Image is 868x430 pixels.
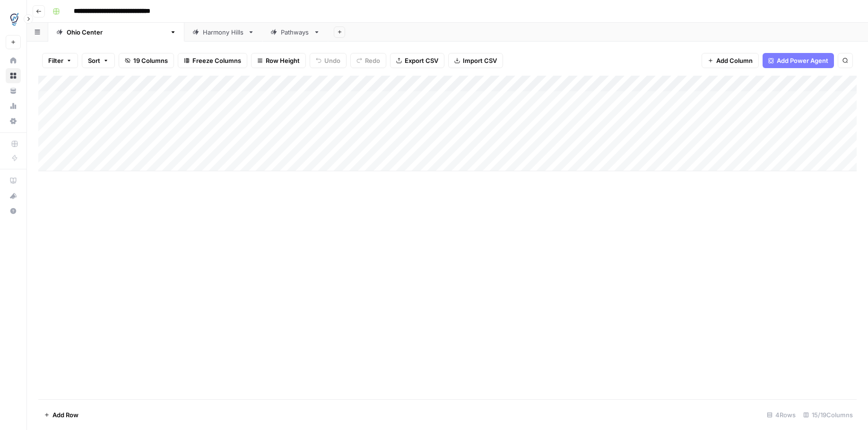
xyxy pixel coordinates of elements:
[6,114,21,129] a: Settings
[119,53,174,68] button: 19 Columns
[763,407,799,422] div: 4 Rows
[463,56,497,65] span: Import CSV
[390,53,444,68] button: Export CSV
[6,8,21,31] button: Workspace: TDI Content Team
[88,56,100,65] span: Sort
[799,407,857,422] div: 15/19 Columns
[67,27,166,37] div: [US_STATE][GEOGRAPHIC_DATA]
[48,23,184,42] a: [US_STATE][GEOGRAPHIC_DATA]
[6,83,21,98] a: Your Data
[6,98,21,114] a: Usage
[777,56,828,65] span: Add Power Agent
[310,53,347,68] button: Undo
[6,188,21,203] button: What's new?
[6,11,23,28] img: TDI Content Team Logo
[324,56,340,65] span: Undo
[251,53,306,68] button: Row Height
[6,173,21,188] a: AirOps Academy
[716,56,753,65] span: Add Column
[6,68,21,83] a: Browse
[82,53,115,68] button: Sort
[266,56,300,65] span: Row Height
[350,53,386,68] button: Redo
[203,27,244,37] div: Harmony Hills
[448,53,503,68] button: Import CSV
[52,410,78,420] span: Add Row
[192,56,241,65] span: Freeze Columns
[365,56,380,65] span: Redo
[42,53,78,68] button: Filter
[178,53,247,68] button: Freeze Columns
[133,56,168,65] span: 19 Columns
[184,23,262,42] a: Harmony Hills
[702,53,759,68] button: Add Column
[6,53,21,68] a: Home
[6,203,21,219] button: Help + Support
[281,27,310,37] div: Pathways
[763,53,834,68] button: Add Power Agent
[405,56,438,65] span: Export CSV
[6,189,20,203] div: What's new?
[38,407,84,422] button: Add Row
[262,23,328,42] a: Pathways
[48,56,63,65] span: Filter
